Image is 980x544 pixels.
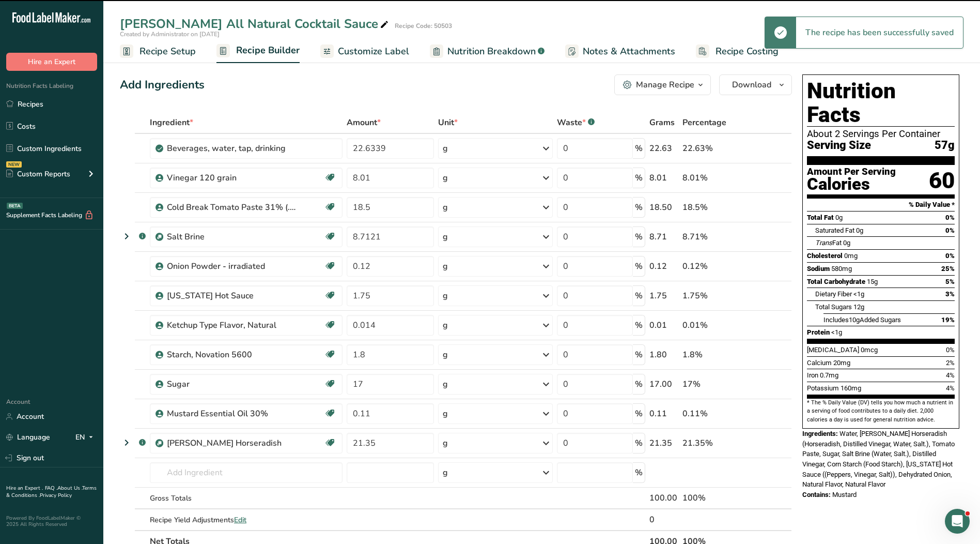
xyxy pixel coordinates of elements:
div: The recipe has been successfully saved [796,17,963,48]
div: g [443,260,448,273]
i: Trans [815,239,832,247]
div: [US_STATE] Hot Sauce [167,290,296,302]
div: [PERSON_NAME] All Natural Cocktail Sauce [120,14,391,33]
span: 2% [946,359,955,367]
div: g [443,466,448,479]
img: Sub Recipe [155,440,163,447]
div: g [443,349,448,361]
div: g [443,437,448,449]
div: About 2 Servings Per Container [807,129,955,139]
div: 60 [929,167,955,194]
div: 0.01% [682,319,743,331]
h1: Nutrition Facts [807,79,955,127]
div: g [443,201,448,214]
a: Recipe Builder [216,39,300,64]
span: Contains: [802,491,831,498]
div: Gross Totals [150,493,343,504]
section: % Daily Value * [807,199,955,211]
div: EN [75,431,97,444]
span: Protein [807,328,830,336]
span: Amount [347,116,381,129]
span: 25% [941,265,955,273]
div: Custom Reports [6,169,70,179]
a: Recipe Setup [120,40,196,63]
div: 17% [682,378,743,390]
div: 8.01 [649,172,679,184]
a: FAQ . [45,485,57,492]
span: 19% [941,316,955,324]
span: Ingredient [150,116,193,129]
div: g [443,319,448,331]
span: Nutrition Breakdown [447,44,536,58]
span: 10g [849,316,860,324]
div: 18.5% [682,201,743,214]
div: 0.11% [682,407,743,420]
a: Customize Label [320,40,409,63]
div: g [443,290,448,302]
a: Privacy Policy [40,492,72,499]
span: Mustard [832,491,857,498]
span: 0mcg [861,346,878,354]
a: Recipe Costing [696,40,779,63]
span: 580mg [831,265,852,273]
div: 21.35 [649,437,679,449]
span: Fat [815,239,842,247]
span: 0.7mg [820,371,838,379]
span: Iron [807,371,818,379]
div: 22.63% [682,142,743,155]
span: Ingredients: [802,430,838,437]
span: 0mg [844,252,858,260]
span: Total Sugars [815,303,852,311]
div: 0.01 [649,319,679,331]
span: 160mg [841,384,861,392]
div: 8.71 [649,231,679,243]
div: 1.75% [682,290,743,302]
span: 0% [945,226,955,234]
div: 18.50 [649,201,679,214]
span: Unit [438,116,458,129]
div: 22.63 [649,142,679,155]
span: Percentage [682,116,726,129]
div: 0 [649,513,679,526]
span: 0% [945,252,955,260]
div: Manage Recipe [636,79,694,91]
div: 8.71% [682,231,743,243]
div: Recipe Yield Adjustments [150,515,343,525]
span: Grams [649,116,675,129]
iframe: Intercom live chat [945,509,970,534]
div: Beverages, water, tap, drinking [167,142,296,155]
button: Hire an Expert [6,53,97,71]
a: Language [6,428,50,446]
div: BETA [7,203,23,209]
div: Mustard Essential Oil 30% [167,407,296,420]
div: 0.11 [649,407,679,420]
span: [MEDICAL_DATA] [807,346,859,354]
span: Potassium [807,384,839,392]
a: Terms & Conditions . [6,485,97,499]
div: Salt Brine [167,231,296,243]
div: Vinegar 120 grain [167,172,296,184]
span: Download [732,79,771,91]
div: [PERSON_NAME] Horseradish [167,437,296,449]
span: Serving Size [807,139,871,152]
button: Download [719,74,792,95]
div: Add Ingredients [120,77,205,94]
span: Recipe Builder [236,43,300,57]
div: g [443,378,448,390]
span: 0% [946,346,955,354]
div: 1.8% [682,349,743,361]
span: Dietary Fiber [815,290,852,298]
section: * The % Daily Value (DV) tells you how much a nutrient in a serving of food contributes to a dail... [807,399,955,424]
button: Manage Recipe [614,74,711,95]
span: Recipe Costing [715,44,779,58]
div: Sugar [167,378,296,390]
div: Ketchup Type Flavor, Natural [167,319,296,331]
span: 4% [946,371,955,379]
div: Amount Per Serving [807,167,896,177]
a: Nutrition Breakdown [430,40,545,63]
span: Calcium [807,359,832,367]
div: Calories [807,177,896,192]
div: 1.80 [649,349,679,361]
span: 0g [843,239,850,247]
span: 12g [853,303,864,311]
